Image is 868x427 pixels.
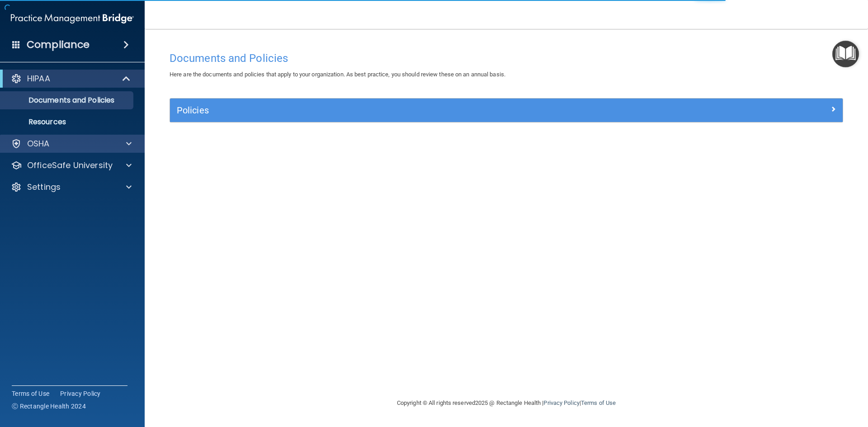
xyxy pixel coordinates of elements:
h4: Compliance [27,38,90,51]
a: OfficeSafe University [11,160,132,171]
p: OfficeSafe University [27,160,113,171]
a: Policies [177,103,836,117]
a: Terms of Use [12,389,49,398]
p: Documents and Policies [6,96,129,105]
button: Open Resource Center [832,41,859,67]
h5: Policies [177,105,668,115]
a: OSHA [11,138,132,149]
p: HIPAA [27,73,50,84]
span: Ⓒ Rectangle Health 2024 [12,402,86,411]
h4: Documents and Policies [170,52,843,64]
div: Copyright © All rights reserved 2025 @ Rectangle Health | | [341,389,671,418]
a: Settings [11,182,132,192]
a: Privacy Policy [543,399,579,406]
p: Settings [27,182,61,192]
img: PMB logo [11,9,134,28]
a: Terms of Use [581,399,616,406]
span: Here are the documents and policies that apply to your organization. As best practice, you should... [170,71,505,78]
p: OSHA [27,138,50,149]
a: Privacy Policy [60,389,101,398]
a: HIPAA [11,73,131,84]
p: Resources [6,117,129,127]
